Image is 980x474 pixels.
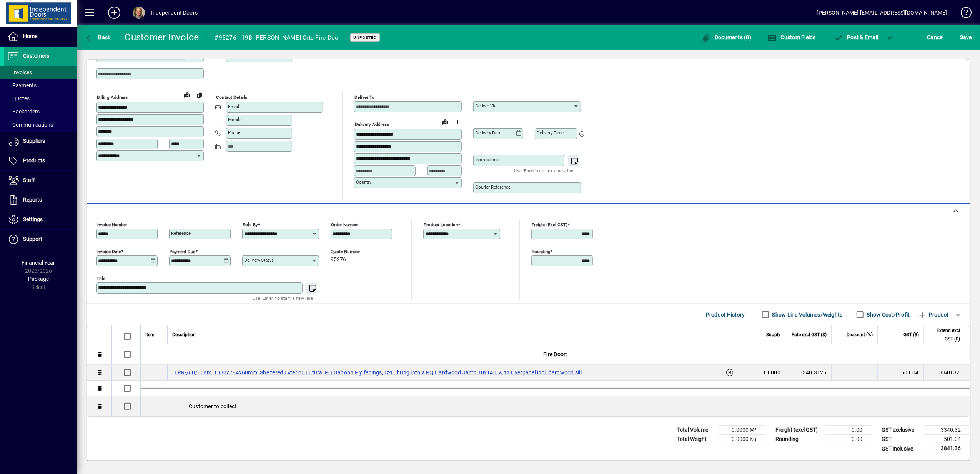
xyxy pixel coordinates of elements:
[8,95,30,102] span: Quotes
[151,7,198,19] div: Independent Doors
[830,30,882,44] button: Post & Email
[4,92,77,105] a: Quotes
[23,236,42,242] span: Support
[23,53,49,59] span: Customers
[22,260,55,266] span: Financial Year
[825,426,872,435] td: 0.00
[766,330,780,339] span: Supply
[475,157,499,162] mat-label: Instructions
[331,222,359,227] mat-label: Order number
[878,435,924,444] td: GST
[923,365,970,381] td: 3340.32
[532,249,550,254] mat-label: Rounding
[28,276,49,282] span: Package
[23,138,45,144] span: Suppliers
[903,330,919,339] span: GST ($)
[765,30,818,44] button: Custom Fields
[960,34,963,40] span: S
[23,216,43,222] span: Settings
[878,444,924,454] td: GST inclusive
[4,132,77,151] a: Suppliers
[878,426,924,435] td: GST exclusive
[356,179,371,185] mat-label: Country
[4,118,77,131] a: Communications
[181,88,193,101] a: View on map
[244,257,274,263] mat-label: Delivery status
[918,309,949,321] span: Product
[792,330,827,339] span: Rate excl GST ($)
[475,103,496,108] mat-label: Deliver via
[772,426,825,435] td: Freight (excl GST)
[8,82,37,88] span: Payments
[97,222,127,227] mat-label: Invoice number
[77,30,119,44] app-page-header-button: Back
[719,426,765,435] td: 0.0000 M³
[439,115,451,128] a: View on map
[960,31,972,43] span: ave
[706,309,745,321] span: Product History
[771,311,843,319] label: Show Line Volumes/Weights
[928,326,960,343] span: Extend excl GST ($)
[85,34,111,40] span: Back
[958,30,974,44] button: Save
[877,365,923,381] td: 501.04
[4,105,77,118] a: Backorders
[767,34,816,40] span: Custom Fields
[847,330,873,339] span: Discount (%)
[763,369,781,376] span: 1.0000
[475,184,511,190] mat-label: Courier Reference
[354,95,374,100] mat-label: Deliver To
[925,30,946,44] button: Cancel
[171,230,191,236] mat-label: Reference
[914,308,953,322] button: Product
[97,276,105,281] mat-label: Title
[145,330,155,339] span: Item
[141,396,970,416] div: Customer to collect
[4,27,77,46] a: Home
[4,66,77,79] a: Invoices
[475,130,501,135] mat-label: Delivery date
[331,249,377,254] span: Quote number
[4,79,77,92] a: Payments
[8,122,53,128] span: Communications
[125,31,199,43] div: Customer Invoice
[215,32,341,44] div: #95276 - 19B [PERSON_NAME] Crts Fire Door
[83,30,113,44] button: Back
[924,435,970,444] td: 501.04
[700,30,754,44] button: Documents (0)
[703,308,748,322] button: Product History
[353,35,377,40] span: Unposted
[172,330,196,339] span: Description
[4,171,77,190] a: Staff
[23,33,37,39] span: Home
[228,130,240,135] mat-label: Phone
[673,426,719,435] td: Total Volume
[825,435,872,444] td: 0.00
[141,344,970,364] div: Fire Door:
[847,34,851,40] span: P
[172,368,584,377] label: FRR-/60/30sm, 1980x794x60mm, Sheltered Exterior, Futura, PQ Gaboon Ply facings, C2E, hung into a ...
[927,31,944,43] span: Cancel
[673,435,719,444] td: Total Weight
[23,197,42,203] span: Reports
[228,104,239,109] mat-label: Email
[228,117,241,122] mat-label: Mobile
[790,369,827,376] div: 3340.3125
[243,222,258,227] mat-label: Sold by
[817,7,947,19] div: [PERSON_NAME] [EMAIL_ADDRESS][DOMAIN_NAME]
[834,34,879,40] span: ost & Email
[126,6,151,20] button: Profile
[8,108,40,115] span: Backorders
[451,116,464,128] button: Choose address
[23,157,45,164] span: Products
[4,230,77,249] a: Support
[97,249,121,254] mat-label: Invoice date
[719,435,765,444] td: 0.0000 Kg
[865,311,910,319] label: Show Cost/Profit
[8,69,32,75] span: Invoices
[924,426,970,435] td: 3340.32
[532,222,567,227] mat-label: Freight (excl GST)
[193,89,206,101] button: Copy to Delivery address
[424,222,458,227] mat-label: Product location
[702,34,752,40] span: Documents (0)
